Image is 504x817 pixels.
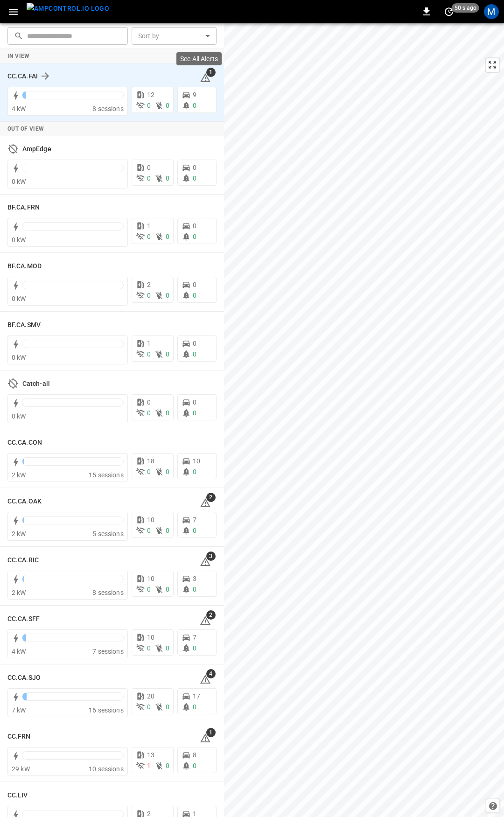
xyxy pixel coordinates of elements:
[193,340,196,347] span: 0
[12,530,26,538] span: 2 kW
[193,751,196,759] span: 8
[166,468,169,475] span: 0
[193,350,196,358] span: 0
[12,412,26,420] span: 0 kW
[12,178,26,185] span: 0 kW
[193,398,196,406] span: 0
[147,350,151,358] span: 0
[166,233,169,240] span: 0
[193,102,196,109] span: 0
[147,281,151,288] span: 2
[12,471,26,479] span: 2 kW
[7,555,39,566] h6: CC.CA.RIC
[166,175,169,182] span: 0
[22,144,51,154] h6: AmpEdge
[22,379,50,389] h6: Catch-all
[12,648,26,655] span: 4 kW
[147,409,151,417] span: 0
[147,634,154,641] span: 10
[193,516,196,524] span: 7
[166,102,169,109] span: 0
[166,292,169,299] span: 0
[147,292,151,299] span: 0
[147,468,151,475] span: 0
[441,4,456,19] button: set refresh interval
[147,527,151,534] span: 0
[193,233,196,240] span: 0
[193,575,196,582] span: 3
[166,644,169,652] span: 0
[166,527,169,534] span: 0
[452,3,479,13] span: 50 s ago
[12,765,30,773] span: 29 kW
[193,692,200,700] span: 17
[206,68,216,77] span: 1
[7,496,42,507] h6: CC.CA.OAK
[193,586,196,593] span: 0
[193,175,196,182] span: 0
[92,105,124,112] span: 8 sessions
[12,295,26,302] span: 0 kW
[206,728,216,737] span: 1
[224,23,504,817] canvas: Map
[193,762,196,769] span: 0
[7,614,40,624] h6: CC.CA.SFF
[193,292,196,299] span: 0
[7,790,28,801] h6: CC.LIV
[147,398,151,406] span: 0
[147,457,154,465] span: 18
[193,468,196,475] span: 0
[7,438,42,448] h6: CC.CA.CON
[206,493,216,502] span: 2
[193,409,196,417] span: 0
[7,203,40,213] h6: BF.CA.FRN
[193,281,196,288] span: 0
[147,575,154,582] span: 10
[166,409,169,417] span: 0
[166,586,169,593] span: 0
[7,320,41,330] h6: BF.CA.SMV
[193,527,196,534] span: 0
[147,586,151,593] span: 0
[27,3,109,14] img: ampcontrol.io logo
[12,105,26,112] span: 4 kW
[147,233,151,240] span: 0
[206,552,216,561] span: 3
[12,354,26,361] span: 0 kW
[147,692,154,700] span: 20
[206,610,216,620] span: 2
[92,589,124,596] span: 8 sessions
[180,54,218,63] p: See All Alerts
[147,762,151,769] span: 1
[166,703,169,711] span: 0
[89,765,124,773] span: 10 sessions
[147,703,151,711] span: 0
[193,703,196,711] span: 0
[147,164,151,171] span: 0
[193,222,196,230] span: 0
[7,261,42,272] h6: BF.CA.MOD
[193,91,196,98] span: 9
[166,350,169,358] span: 0
[166,762,169,769] span: 0
[206,669,216,678] span: 4
[7,126,44,132] strong: Out of View
[147,91,154,98] span: 12
[92,648,124,655] span: 7 sessions
[7,71,38,82] h6: CC.CA.FAI
[147,222,151,230] span: 1
[147,175,151,182] span: 0
[147,340,151,347] span: 1
[193,457,200,465] span: 10
[147,516,154,524] span: 10
[12,236,26,244] span: 0 kW
[7,673,41,683] h6: CC.CA.SJO
[89,706,124,714] span: 16 sessions
[484,4,499,19] div: profile-icon
[12,706,26,714] span: 7 kW
[193,644,196,652] span: 0
[147,751,154,759] span: 13
[7,53,30,59] strong: In View
[147,102,151,109] span: 0
[89,471,124,479] span: 15 sessions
